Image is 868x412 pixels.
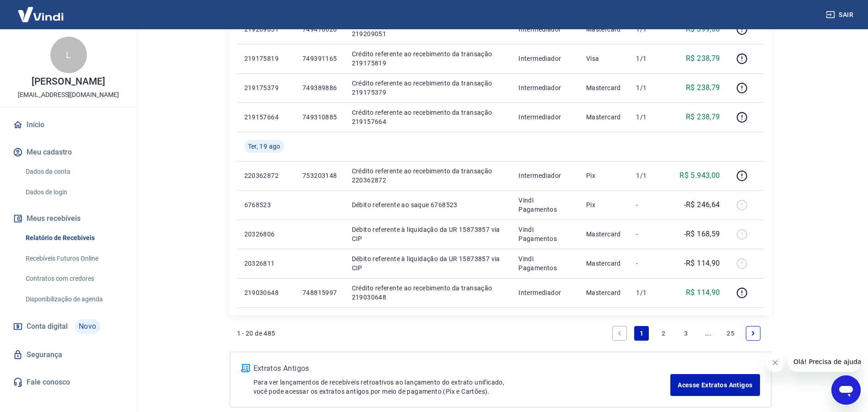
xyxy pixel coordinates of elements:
p: [EMAIL_ADDRESS][DOMAIN_NAME] [18,90,119,100]
p: Mastercard [586,230,622,239]
a: Page 25 [723,326,738,341]
p: Débito referente ao saque 6768523 [352,200,504,209]
p: 1/1 [636,25,663,34]
p: 1/1 [636,112,663,122]
p: Extratos Antigos [253,363,671,374]
p: Mastercard [586,112,622,122]
iframe: Mensagem da empresa [788,352,861,372]
p: 219175819 [244,54,288,63]
a: Relatório de Recebíveis [22,229,126,247]
a: Previous page [612,326,627,341]
p: 20326811 [244,259,288,268]
span: Olá! Precisa de ajuda? [5,6,77,14]
iframe: Botão para abrir a janela de mensagens [831,375,861,405]
p: Pix [586,200,622,209]
button: Meu cadastro [11,142,126,162]
p: R$ 238,79 [686,82,720,93]
p: Intermediador [518,25,571,34]
a: Dados da conta [22,162,126,181]
p: - [636,200,663,209]
span: Conta digital [27,320,68,333]
p: 753203148 [302,171,337,180]
p: Crédito referente ao recebimento da transação 219175819 [352,49,504,68]
a: Acesse Extratos Antigos [670,374,760,396]
p: 1 - 20 de 485 [237,329,275,338]
a: Next page [746,326,760,341]
p: 219157664 [244,112,288,122]
p: [PERSON_NAME] [32,77,105,86]
p: Vindi Pagamentos [518,196,571,214]
a: Disponibilização de agenda [22,290,126,309]
a: Início [11,115,126,135]
div: L [50,37,87,73]
p: R$ 114,90 [686,287,720,298]
iframe: Fechar mensagem [766,353,784,372]
p: Crédito referente ao recebimento da transação 220362872 [352,166,504,185]
p: Crédito referente ao recebimento da transação 219175379 [352,79,504,97]
a: Page 1 is your current page [634,326,649,341]
p: Pix [586,171,622,180]
a: Recebíveis Futuros Online [22,249,126,268]
a: Jump forward [701,326,716,341]
p: 219175379 [244,83,288,92]
p: - [636,230,663,239]
p: Intermediador [518,54,571,63]
p: 1/1 [636,83,663,92]
p: Vindi Pagamentos [518,254,571,273]
p: Intermediador [518,288,571,297]
p: 1/1 [636,54,663,63]
p: Vindi Pagamentos [518,225,571,243]
p: 749310885 [302,112,337,122]
p: 1/1 [636,288,663,297]
button: Sair [824,6,857,23]
button: Meus recebíveis [11,209,126,229]
ul: Pagination [609,322,764,344]
p: Crédito referente ao recebimento da transação 219209051 [352,20,504,38]
p: 749391165 [302,54,337,63]
p: -R$ 168,59 [684,229,720,240]
p: Débito referente à liquidação da UR 15873857 via CIP [352,254,504,273]
span: Novo [75,319,100,334]
p: 20326806 [244,230,288,239]
p: 748815997 [302,288,337,297]
p: Mastercard [586,25,622,34]
p: 749389886 [302,83,337,92]
p: Intermediador [518,83,571,92]
p: 749478626 [302,25,337,34]
p: -R$ 114,90 [684,258,720,269]
a: Dados de login [22,183,126,202]
p: Para ver lançamentos de recebíveis retroativos ao lançamento do extrato unificado, você pode aces... [253,378,671,396]
p: Débito referente à liquidação da UR 15873857 via CIP [352,225,504,243]
p: R$ 238,79 [686,53,720,64]
p: Mastercard [586,288,622,297]
p: 6768523 [244,200,288,209]
p: Intermediador [518,112,571,122]
p: Crédito referente ao recebimento da transação 219157664 [352,108,504,126]
a: Conta digitalNovo [11,316,126,337]
p: Intermediador [518,171,571,180]
p: R$ 399,66 [686,24,720,35]
span: Ter, 19 ago [248,142,280,151]
p: R$ 5.943,00 [679,170,720,181]
a: Fale conosco [11,372,126,392]
img: Vindi [11,0,70,28]
p: R$ 238,79 [686,112,720,123]
p: Visa [586,54,622,63]
a: Contratos com credores [22,269,126,288]
p: Mastercard [586,259,622,268]
p: Crédito referente ao recebimento da transação 219030648 [352,284,504,302]
img: ícone [241,364,250,372]
p: -R$ 246,64 [684,199,720,210]
a: Page 3 [679,326,693,341]
p: Mastercard [586,83,622,92]
p: - [636,259,663,268]
a: Page 2 [657,326,671,341]
p: 219209051 [244,25,288,34]
a: Segurança [11,345,126,365]
p: 1/1 [636,171,663,180]
p: 220362872 [244,171,288,180]
p: 219030648 [244,288,288,297]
